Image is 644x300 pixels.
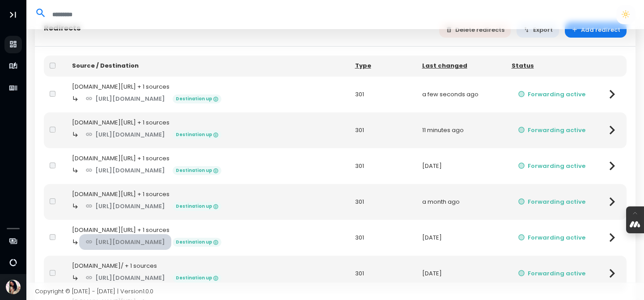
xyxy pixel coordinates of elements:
[79,198,172,214] a: [URL][DOMAIN_NAME]
[79,234,172,250] a: [URL][DOMAIN_NAME]
[72,82,343,91] div: [DOMAIN_NAME][URL] + 1 sources
[512,194,592,210] button: Forwarding active
[173,274,221,283] span: Destination up
[416,77,506,112] td: a few seconds ago
[173,238,221,247] span: Destination up
[416,256,506,291] td: [DATE]
[66,56,349,77] th: Source / Destination
[506,56,598,77] th: Status
[416,148,506,184] td: [DATE]
[512,230,592,245] button: Forwarding active
[79,127,172,142] a: [URL][DOMAIN_NAME]
[44,24,81,33] h5: Redirects
[79,91,172,107] a: [URL][DOMAIN_NAME]
[6,280,21,295] img: Avatar
[173,166,221,175] span: Destination up
[349,148,416,184] td: 301
[4,6,21,23] button: Toggle Aside
[512,122,592,138] button: Forwarding active
[173,130,221,139] span: Destination up
[565,22,627,38] button: Add redirect
[416,184,506,220] td: a month ago
[349,112,416,148] td: 301
[79,163,172,178] a: [URL][DOMAIN_NAME]
[72,118,343,127] div: [DOMAIN_NAME][URL] + 1 sources
[512,158,592,174] button: Forwarding active
[72,261,343,270] div: [DOMAIN_NAME]/ + 1 sources
[35,287,153,296] span: Copyright © [DATE] - [DATE] | Version 1.0.0
[416,220,506,256] td: [DATE]
[349,256,416,291] td: 301
[349,184,416,220] td: 301
[512,266,592,281] button: Forwarding active
[72,154,343,163] div: [DOMAIN_NAME][URL] + 1 sources
[79,270,172,286] a: [URL][DOMAIN_NAME]
[349,77,416,112] td: 301
[349,220,416,256] td: 301
[349,56,416,77] th: Type
[72,226,343,235] div: [DOMAIN_NAME][URL] + 1 sources
[173,202,221,211] span: Destination up
[512,86,592,102] button: Forwarding active
[72,190,343,199] div: [DOMAIN_NAME][URL] + 1 sources
[416,112,506,148] td: 11 minutes ago
[416,56,506,77] th: Last changed
[173,94,221,103] span: Destination up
